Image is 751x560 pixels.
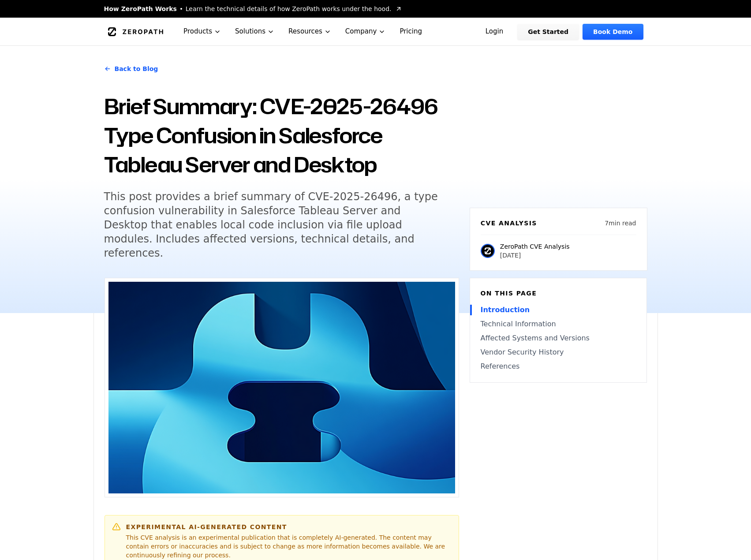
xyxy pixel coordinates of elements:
[126,523,452,531] h6: Experimental AI-Generated Content
[481,333,636,343] a: Affected Systems and Versions
[481,305,636,315] a: Introduction
[500,251,570,260] p: [DATE]
[481,219,537,228] h6: CVE Analysis
[481,289,636,298] h6: On this page
[93,18,658,45] nav: Global
[500,242,570,251] p: ZeroPath CVE Analysis
[481,319,636,329] a: Technical Information
[104,56,158,81] a: Back to Blog
[481,347,636,358] a: Vendor Security History
[481,244,495,258] img: ZeroPath CVE Analysis
[517,24,579,40] a: Get Started
[228,18,281,45] button: Solutions
[186,4,392,13] span: Learn the technical details of how ZeroPath works under the hood.
[281,18,338,45] button: Resources
[583,24,643,40] a: Book Demo
[104,4,177,13] span: How ZeroPath Works
[475,24,514,40] a: Login
[126,533,452,560] p: This CVE analysis is an experimental publication that is completely AI-generated. The content may...
[104,4,402,13] a: How ZeroPath WorksLearn the technical details of how ZeroPath works under the hood.
[392,18,429,45] a: Pricing
[108,282,455,493] img: Brief Summary: CVE-2025-26496 Type Confusion in Salesforce Tableau Server and Desktop
[481,361,636,372] a: References
[104,190,443,260] h5: This post provides a brief summary of CVE-2025-26496, a type confusion vulnerability in Salesforc...
[104,92,459,179] h1: Brief Summary: CVE-2025-26496 Type Confusion in Salesforce Tableau Server and Desktop
[176,18,228,45] button: Products
[338,18,393,45] button: Company
[605,219,636,228] p: 7 min read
